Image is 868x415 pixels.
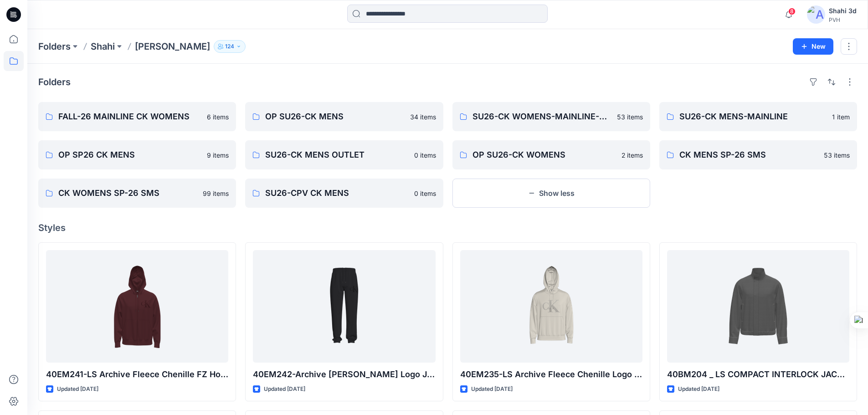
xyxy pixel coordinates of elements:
[460,368,642,381] p: 40EM235-LS Archive Fleece Chenille Logo Hoodie_V01
[788,8,796,15] span: 8
[58,187,197,200] p: CK WOMENS SP-26 SMS
[473,149,616,161] p: OP SU26-CK WOMENS
[245,140,443,169] a: SU26-CK MENS OUTLET0 items
[265,149,408,161] p: SU26-CK MENS OUTLET
[621,150,643,160] p: 2 items
[265,187,408,200] p: SU26-CPV CK MENS
[807,5,825,24] img: avatar
[452,179,650,208] button: Show less
[135,40,210,53] p: [PERSON_NAME]
[38,140,236,169] a: OP SP26 CK MENS9 items
[471,384,513,394] p: Updated [DATE]
[203,189,229,198] p: 99 items
[617,112,643,122] p: 53 items
[38,40,71,53] a: Folders
[253,250,435,363] a: 40EM242-Archive Fleece Chenille Logo Jogger_V01
[214,40,246,53] button: 124
[225,41,234,51] p: 124
[38,222,857,233] h4: Styles
[667,250,849,363] a: 40BM204 _ LS COMPACT INTERLOCK JACKET_V01
[829,16,857,23] div: PVH
[207,112,229,122] p: 6 items
[264,384,305,394] p: Updated [DATE]
[58,149,201,161] p: OP SP26 CK MENS
[452,102,650,131] a: SU26-CK WOMENS-MAINLINE-OUTLET-CPV53 items
[91,40,115,53] a: Shahi
[38,77,71,87] h4: Folders
[245,102,443,131] a: OP SU26-CK MENS34 items
[265,110,404,123] p: OP SU26-CK MENS
[679,149,818,161] p: CK MENS SP-26 SMS
[245,179,443,208] a: SU26-CPV CK MENS0 items
[667,368,849,381] p: 40BM204 _ LS COMPACT INTERLOCK JACKET_V01
[659,140,857,169] a: CK MENS SP-26 SMS53 items
[793,38,833,55] button: New
[46,250,228,363] a: 40EM241-LS Archive Fleece Chenille FZ Hoodie_V01
[452,140,650,169] a: OP SU26-CK WOMENS2 items
[414,189,436,198] p: 0 items
[410,112,436,122] p: 34 items
[678,384,719,394] p: Updated [DATE]
[38,102,236,131] a: FALL-26 MAINLINE CK WOMENS6 items
[57,384,98,394] p: Updated [DATE]
[58,110,201,123] p: FALL-26 MAINLINE CK WOMENS
[38,179,236,208] a: CK WOMENS SP-26 SMS99 items
[414,150,436,160] p: 0 items
[473,110,611,123] p: SU26-CK WOMENS-MAINLINE-OUTLET-CPV
[824,150,850,160] p: 53 items
[679,110,827,123] p: SU26-CK MENS-MAINLINE
[829,5,857,16] div: Shahi 3d
[659,102,857,131] a: SU26-CK MENS-MAINLINE1 item
[46,368,228,381] p: 40EM241-LS Archive Fleece Chenille FZ Hoodie_V01
[832,112,850,122] p: 1 item
[460,250,642,363] a: 40EM235-LS Archive Fleece Chenille Logo Hoodie_V01
[253,368,435,381] p: 40EM242-Archive [PERSON_NAME] Logo Jogger_V01
[207,150,229,160] p: 9 items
